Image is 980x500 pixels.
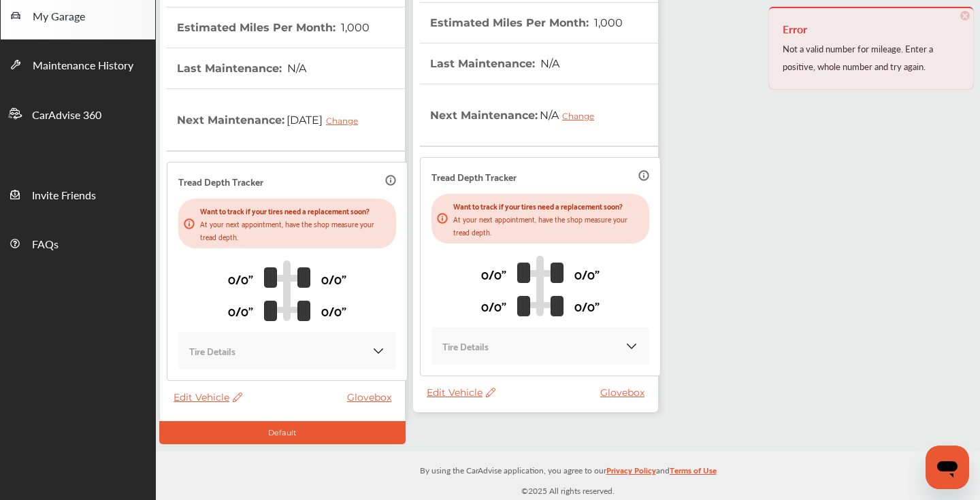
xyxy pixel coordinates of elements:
p: Want to track if your tires need a replacement soon? [453,199,644,212]
span: Edit Vehicle [174,391,242,403]
span: 1,000 [339,21,370,34]
p: 0/0" [574,295,600,316]
a: Terms of Use [670,463,717,484]
span: N/A [538,57,559,70]
span: CarAdvise 360 [32,107,101,124]
p: At your next appointment, have the shop measure your tread depth. [200,217,391,243]
h4: Error [783,18,960,40]
p: Tread Depth Tracker [178,173,263,189]
span: 1,000 [592,16,623,29]
span: Maintenance History [33,57,133,75]
a: Glovebox [600,386,651,399]
span: Edit Vehicle [427,386,495,399]
p: 0/0" [481,263,506,284]
p: 0/0" [228,268,253,289]
a: Glovebox [347,391,398,403]
p: 0/0" [228,300,253,321]
img: KOKaJQAAAABJRU5ErkJggg== [372,344,385,358]
p: 0/0" [321,268,346,289]
th: Last Maintenance : [430,44,559,84]
th: Last Maintenance : [177,48,306,88]
th: Next Maintenance : [430,84,604,146]
p: 0/0" [321,300,346,321]
span: × [960,11,970,20]
div: Change [326,116,365,126]
a: Privacy Policy [606,463,656,484]
span: [DATE] [284,103,368,137]
span: FAQs [32,236,59,254]
p: By using the CarAdvise application, you agree to our and [156,463,980,477]
p: 0/0" [574,263,600,284]
img: KOKaJQAAAABJRU5ErkJggg== [625,339,638,353]
span: Invite Friends [32,187,96,205]
p: Tire Details [442,338,489,354]
div: © 2025 All rights reserved. [156,451,980,500]
img: tire_track_logo.b900bcbc.svg [517,255,563,316]
div: Change [562,111,601,121]
th: Estimated Miles Per Month : [177,7,370,48]
a: Maintenance History [1,39,155,88]
img: tire_track_logo.b900bcbc.svg [264,260,310,321]
p: At your next appointment, have the shop measure your tread depth. [453,212,644,238]
span: N/A [538,98,604,132]
div: Default [159,421,406,444]
th: Estimated Miles Per Month : [430,3,623,43]
iframe: Button to launch messaging window [926,446,969,489]
p: Want to track if your tires need a replacement soon? [200,204,391,217]
p: Tire Details [189,343,235,359]
th: Next Maintenance : [177,89,368,150]
span: My Garage [33,8,85,26]
p: Tread Depth Tracker [431,169,517,184]
p: 0/0" [481,295,506,316]
div: Not a valid number for mileage. Enter a positive, whole number and try again. [783,40,960,76]
span: N/A [285,62,306,75]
